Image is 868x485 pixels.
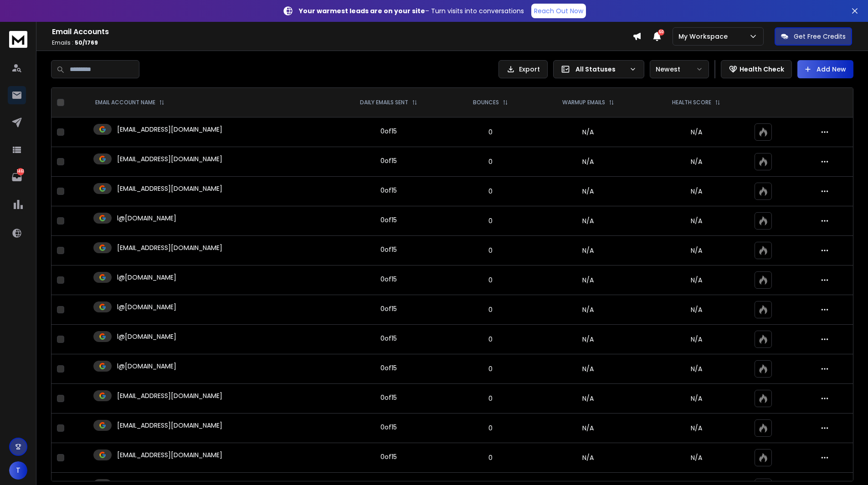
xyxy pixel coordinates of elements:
[455,305,527,314] p: 0
[52,39,632,46] p: Emails :
[17,168,24,175] p: 1461
[649,364,744,373] p: N/A
[678,32,731,41] p: My Workspace
[117,125,222,134] p: [EMAIL_ADDRESS][DOMAIN_NAME]
[117,302,176,311] p: l@[DOMAIN_NAME]
[455,364,527,373] p: 0
[532,384,644,414] td: N/A
[650,60,709,78] button: Newest
[575,65,626,74] p: All Statuses
[380,363,397,373] div: 0 of 15
[52,26,632,37] h1: Email Accounts
[455,276,527,285] p: 0
[455,216,527,225] p: 0
[380,393,397,402] div: 0 of 15
[658,29,664,36] span: 50
[380,186,397,195] div: 0 of 15
[649,335,744,344] p: N/A
[75,39,98,46] span: 50 / 1769
[95,99,164,106] div: EMAIL ACCOUNT NAME
[9,31,27,48] img: logo
[649,453,744,462] p: N/A
[117,450,222,459] p: [EMAIL_ADDRESS][DOMAIN_NAME]
[117,184,222,193] p: [EMAIL_ADDRESS][DOMAIN_NAME]
[532,414,644,443] td: N/A
[797,60,853,78] button: Add New
[380,304,397,313] div: 0 of 15
[649,276,744,285] p: N/A
[672,99,711,106] p: HEALTH SCORE
[455,453,527,462] p: 0
[532,354,644,384] td: N/A
[380,423,397,432] div: 0 of 15
[532,177,644,206] td: N/A
[117,362,176,371] p: l@[DOMAIN_NAME]
[721,60,792,78] button: Health Check
[532,295,644,325] td: N/A
[380,245,397,254] div: 0 of 15
[794,32,846,41] p: Get Free Credits
[649,216,744,225] p: N/A
[117,332,176,341] p: l@[DOMAIN_NAME]
[117,391,222,400] p: [EMAIL_ADDRESS][DOMAIN_NAME]
[455,246,527,255] p: 0
[360,99,408,106] p: DAILY EMAILS SENT
[117,214,176,223] p: l@[DOMAIN_NAME]
[117,243,222,252] p: [EMAIL_ADDRESS][DOMAIN_NAME]
[649,394,744,403] p: N/A
[455,157,527,166] p: 0
[562,99,605,106] p: WARMUP EMAILS
[117,421,222,430] p: [EMAIL_ADDRESS][DOMAIN_NAME]
[9,461,27,480] button: T
[649,424,744,433] p: N/A
[455,394,527,403] p: 0
[380,215,397,225] div: 0 of 15
[775,27,852,46] button: Get Free Credits
[532,325,644,354] td: N/A
[532,147,644,177] td: N/A
[455,335,527,344] p: 0
[8,168,26,186] a: 1461
[649,128,744,137] p: N/A
[532,236,644,265] td: N/A
[380,156,397,165] div: 0 of 15
[299,6,524,15] p: – Turn visits into conversations
[380,452,397,461] div: 0 of 15
[117,273,176,282] p: l@[DOMAIN_NAME]
[117,154,222,163] p: [EMAIL_ADDRESS][DOMAIN_NAME]
[380,334,397,343] div: 0 of 15
[473,99,499,106] p: BOUNCES
[455,128,527,137] p: 0
[532,265,644,295] td: N/A
[740,65,784,74] p: Health Check
[649,187,744,196] p: N/A
[534,6,583,15] p: Reach Out Now
[649,157,744,166] p: N/A
[531,4,586,18] a: Reach Out Now
[380,275,397,284] div: 0 of 15
[299,6,425,15] strong: Your warmest leads are on your site
[532,206,644,236] td: N/A
[498,60,548,78] button: Export
[380,127,397,136] div: 0 of 15
[532,443,644,473] td: N/A
[455,424,527,433] p: 0
[532,117,644,147] td: N/A
[455,187,527,196] p: 0
[649,305,744,314] p: N/A
[649,246,744,255] p: N/A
